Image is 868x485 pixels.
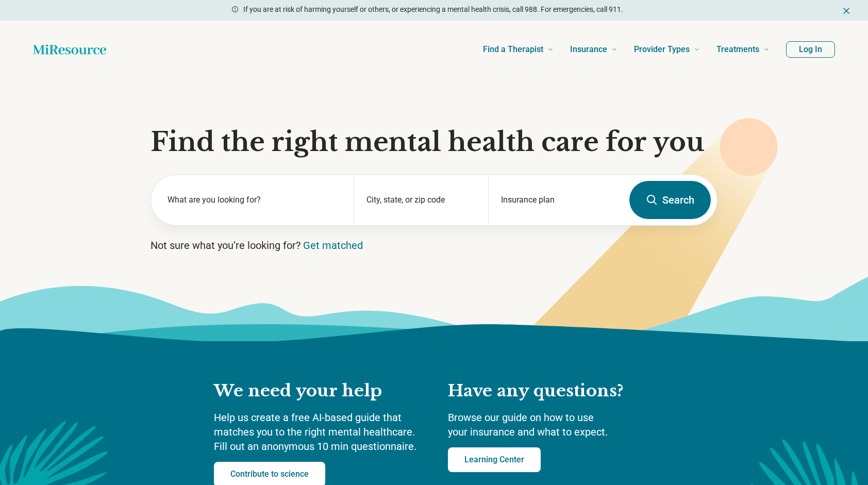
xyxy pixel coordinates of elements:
[483,42,543,57] span: Find a Therapist
[716,42,759,57] span: Treatments
[243,4,623,15] p: If you are at risk of harming yourself or others, or experiencing a mental health crisis, call 98...
[448,447,541,472] a: Learning Center
[151,127,717,158] h1: Find the right mental health care for you
[168,194,341,206] label: What are you looking for?
[214,410,427,454] p: Help us create a free AI-based guide that matches you to the right mental healthcare. Fill out an...
[841,4,852,16] button: Dismiss
[629,181,711,219] button: Search
[448,410,654,439] p: Browse our guide on how to use your insurance and what to expect.
[214,380,427,402] h2: We need your help
[570,29,617,70] a: Insurance
[716,29,770,70] a: Treatments
[634,42,690,57] span: Provider Types
[303,239,363,252] a: Get matched
[151,238,717,253] p: Not sure what you’re looking for?
[483,29,554,70] a: Find a Therapist
[448,380,654,402] h2: Have any questions?
[786,41,835,58] button: Log In
[634,29,700,70] a: Provider Types
[33,39,106,60] a: Home page
[570,42,607,57] span: Insurance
